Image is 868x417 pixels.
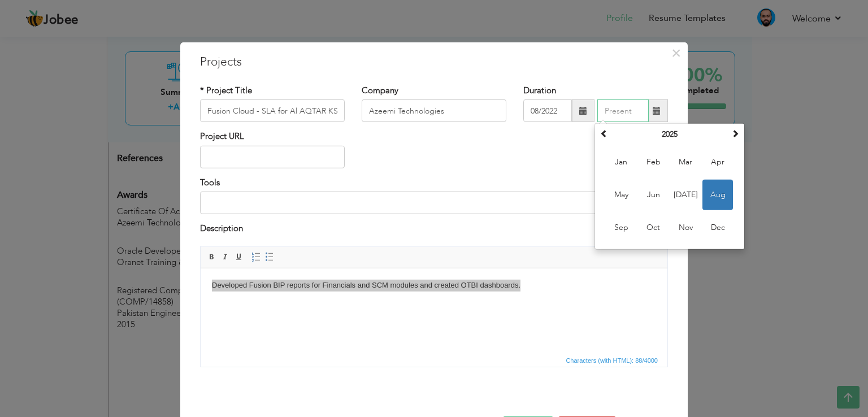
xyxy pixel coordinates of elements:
[206,250,218,263] a: Bold
[702,180,733,210] span: Aug
[667,44,685,62] button: Close
[702,147,733,177] span: Apr
[263,250,276,263] a: Insert/Remove Bulleted List
[731,129,739,137] span: Next Year
[702,212,733,243] span: Dec
[200,177,220,189] label: Tools
[523,85,556,97] label: Duration
[200,223,243,234] label: Description
[523,99,572,122] input: From
[219,250,232,263] a: Italic
[200,54,668,71] h3: Projects
[670,147,701,177] span: Mar
[638,147,669,177] span: Feb
[200,85,252,97] label: * Project Title
[670,180,701,210] span: [DATE]
[671,43,681,63] span: ×
[201,268,667,353] iframe: Rich Text Editor, projectEditor
[606,212,636,243] span: Sep
[606,147,636,177] span: Jan
[563,355,660,365] span: Characters (with HTML): 88/4000
[638,212,669,243] span: Oct
[600,129,608,137] span: Previous Year
[233,250,245,263] a: Underline
[606,180,636,210] span: May
[670,212,701,243] span: Nov
[563,355,661,365] div: Statistics
[638,180,669,210] span: Jun
[200,131,244,142] label: Project URL
[611,126,728,143] th: Select Year
[250,250,262,263] a: Insert/Remove Numbered List
[597,99,649,122] input: Present
[362,85,398,97] label: Company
